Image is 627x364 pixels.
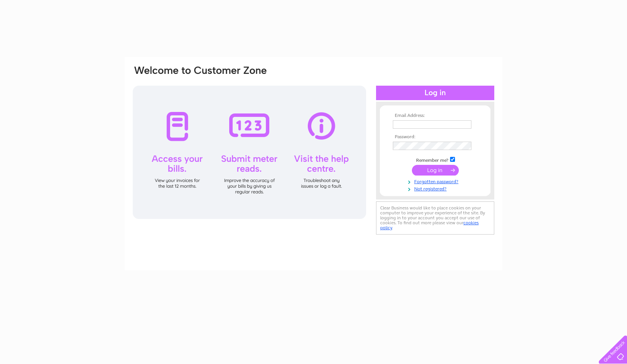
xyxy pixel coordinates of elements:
[393,177,479,185] a: Forgotten password?
[391,113,479,118] th: Email Address:
[391,134,479,140] th: Password:
[391,156,479,163] td: Remember me?
[393,185,479,192] a: Not registered?
[412,165,459,176] input: Submit
[380,220,479,230] a: cookies policy
[376,201,494,235] div: Clear Business would like to place cookies on your computer to improve your experience of the sit...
